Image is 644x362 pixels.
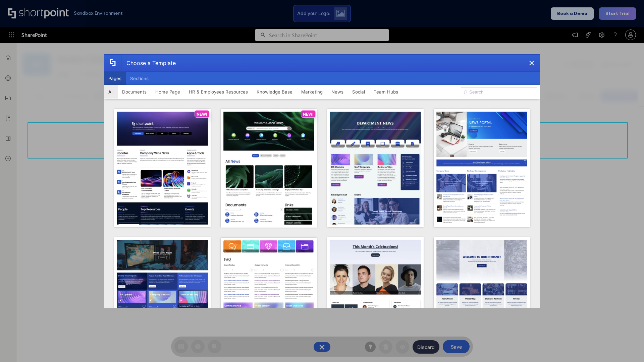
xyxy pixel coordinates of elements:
iframe: Chat Widget [610,330,644,362]
button: Marketing [297,85,327,99]
button: Social [348,85,369,99]
p: NEW! [197,112,207,117]
p: NEW! [303,112,314,117]
button: All [104,85,118,99]
button: Sections [126,72,153,85]
button: HR & Employees Resources [184,85,252,99]
div: Choose a Template [121,55,176,71]
button: Documents [118,85,151,99]
input: Search [461,87,537,97]
button: News [327,85,348,99]
button: Knowledge Base [252,85,297,99]
button: Pages [104,72,126,85]
button: Team Hubs [369,85,402,99]
div: template selector [104,54,540,308]
button: Home Page [151,85,184,99]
